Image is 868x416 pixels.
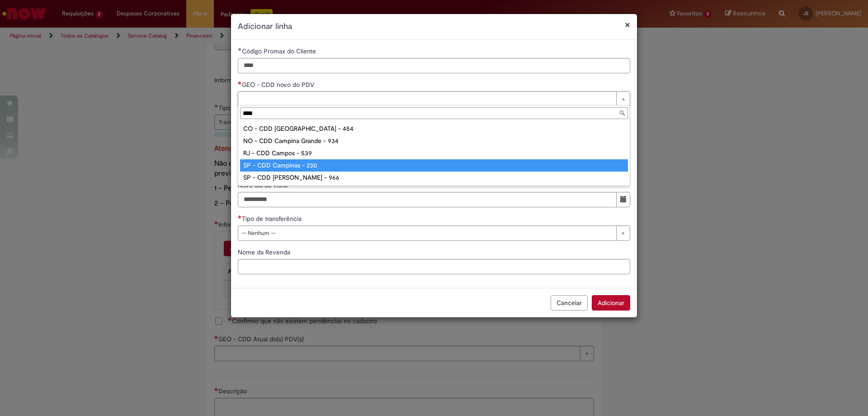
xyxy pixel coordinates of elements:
ul: GEO - CDD novo do PDV [238,121,630,186]
div: SP - CDD [PERSON_NAME] - 966 [240,172,628,184]
div: SP - CDD Campinas - 230 [240,159,628,172]
div: CO - CDD [GEOGRAPHIC_DATA] - 454 [240,123,628,135]
div: RJ - CDD Campos - 539 [240,147,628,159]
div: NO - CDD Campina Grande - 934 [240,135,628,147]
